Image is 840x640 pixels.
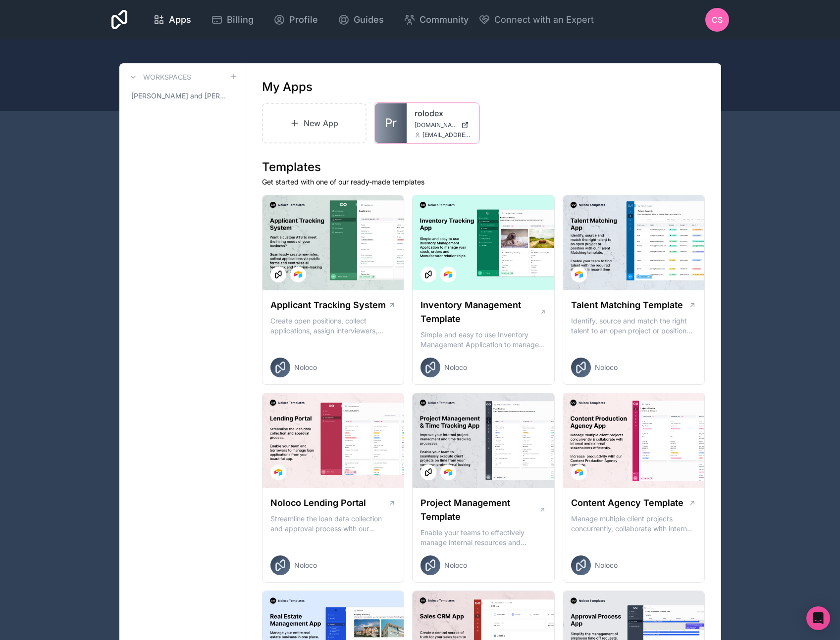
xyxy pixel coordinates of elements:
[262,103,367,143] a: New App
[330,9,392,31] a: Guides
[270,316,396,336] p: Create open positions, collect applications, assign interviewers, centralise candidate feedback a...
[375,103,407,143] a: Pr
[270,298,386,312] h1: Applicant Tracking System
[571,316,697,336] p: Identify, source and match the right talent to an open project or position with our Talent Matchi...
[354,13,384,27] span: Guides
[127,87,238,105] a: [PERSON_NAME] and [PERSON_NAME]
[595,560,618,570] span: Noloco
[575,468,583,476] img: Airtable Logo
[294,271,302,278] img: Airtable Logo
[274,468,282,476] img: Airtable Logo
[145,9,199,31] a: Apps
[444,271,452,278] img: Airtable Logo
[415,107,471,119] a: rolodex
[575,271,583,278] img: Airtable Logo
[203,9,262,31] a: Billing
[571,298,683,312] h1: Talent Matching Template
[420,13,469,27] span: Community
[270,496,366,510] h1: Noloco Lending Portal
[294,363,317,372] span: Noloco
[444,363,467,372] span: Noloco
[712,14,723,26] span: CS
[289,13,318,27] span: Profile
[270,514,396,534] p: Streamline the loan data collection and approval process with our Lending Portal template.
[127,71,191,83] a: Workspaces
[422,131,471,139] span: [EMAIL_ADDRESS][DOMAIN_NAME]
[595,363,618,372] span: Noloco
[262,159,705,175] h1: Templates
[262,79,313,95] h1: My Apps
[227,13,254,27] span: Billing
[169,13,191,27] span: Apps
[444,560,467,570] span: Noloco
[265,9,326,31] a: Profile
[143,72,191,82] h3: Workspaces
[478,13,594,27] button: Connect with an Expert
[396,9,476,31] a: Community
[571,496,683,510] h1: Content Agency Template
[415,121,457,129] span: [DOMAIN_NAME]
[420,330,546,350] p: Simple and easy to use Inventory Management Application to manage your stock, orders and Manufact...
[294,560,317,570] span: Noloco
[494,13,594,27] span: Connect with an Expert
[420,496,539,524] h1: Project Management Template
[420,528,546,548] p: Enable your teams to effectively manage internal resources and execute client projects on time.
[806,606,830,630] div: Open Intercom Messenger
[262,177,705,187] p: Get started with one of our ready-made templates
[571,514,697,534] p: Manage multiple client projects concurrently, collaborate with internal and external stakeholders...
[444,468,452,476] img: Airtable Logo
[415,121,471,129] a: [DOMAIN_NAME]
[385,115,397,131] span: Pr
[420,298,539,326] h1: Inventory Management Template
[131,91,230,101] span: [PERSON_NAME] and [PERSON_NAME]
